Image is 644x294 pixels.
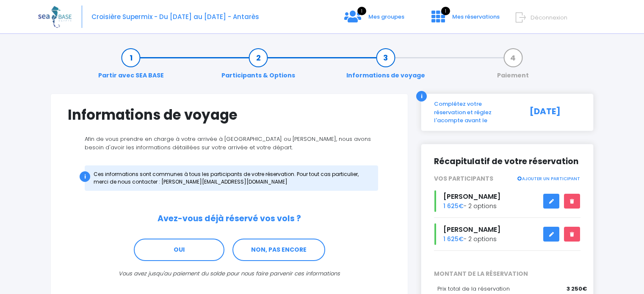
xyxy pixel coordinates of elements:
[134,239,224,261] a: OUI
[437,285,510,293] span: Prix total de la réservation
[493,53,533,80] a: Paiement
[567,285,587,293] span: 3 250€
[357,7,366,15] span: 1
[452,13,500,21] span: Mes réservations
[428,223,587,245] div: - 2 options
[91,12,259,21] span: Croisière Supermix - Du [DATE] au [DATE] - Antarès
[119,269,340,278] i: Vous avez jusqu'au paiement du solde pour nous faire parvenir ces informations
[85,165,378,191] div: Ces informations sont communes à tous les participants de votre réservation. Pour tout cas partic...
[68,214,391,224] h2: Avez-vous déjà réservé vos vols ?
[443,235,464,243] span: 1 625€
[517,174,580,182] a: AJOUTER UN PARTICIPANT
[428,269,587,278] span: MONTANT DE LA RÉSERVATION
[68,135,391,151] p: Afin de vous prendre en charge à votre arrivée à [GEOGRAPHIC_DATA] ou [PERSON_NAME], nous avons b...
[94,53,168,80] a: Partir avec SEA BASE
[434,157,580,167] h2: Récapitulatif de votre réservation
[217,53,299,80] a: Participants & Options
[68,107,391,123] h1: Informations de voyage
[428,174,587,183] div: VOS PARTICIPANTS
[342,53,429,80] a: Informations de voyage
[443,202,464,210] span: 1 625€
[428,190,587,212] div: - 2 options
[368,13,404,21] span: Mes groupes
[80,171,90,182] div: i
[443,192,500,201] span: [PERSON_NAME]
[520,100,587,125] div: [DATE]
[416,91,427,102] div: i
[531,14,567,22] span: Déconnexion
[428,100,520,125] div: Complétez votre réservation et réglez l'acompte avant le
[443,225,500,234] span: [PERSON_NAME]
[441,7,450,15] span: 1
[232,239,325,261] a: NON, PAS ENCORE
[337,16,411,24] a: 1 Mes groupes
[425,16,505,24] a: 1 Mes réservations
